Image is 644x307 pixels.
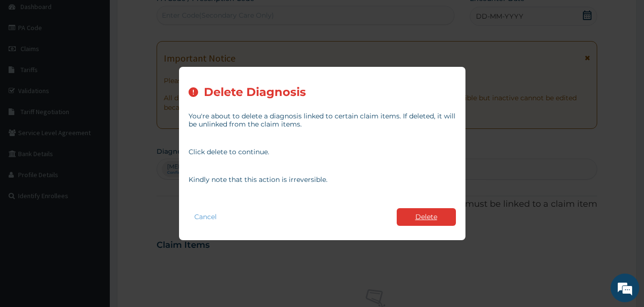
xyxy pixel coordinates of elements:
h2: Delete Diagnosis [204,86,306,99]
button: Delete [397,208,456,226]
img: d_794563401_company_1708531726252_794563401 [18,48,39,72]
div: Minimize live chat window [157,5,179,28]
p: You're about to delete a diagnosis linked to certain claim items. If deleted, it will be unlinked... [189,112,456,128]
textarea: Type your message and hit 'Enter' [5,205,182,239]
p: Click delete to continue. [189,148,456,156]
button: Cancel [189,210,222,224]
p: Kindly note that this action is irreversible. [189,176,456,184]
span: We're online! [55,93,132,189]
div: Chat with us now [50,53,160,66]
